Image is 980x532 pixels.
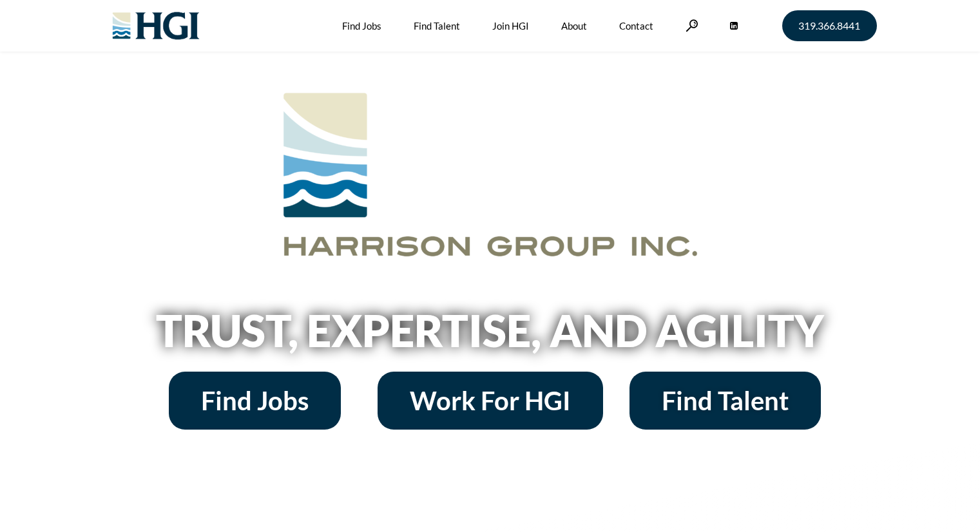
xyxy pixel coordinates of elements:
a: Find Talent [629,372,821,430]
span: Find Jobs [201,388,309,413]
a: 319.366.8441 [782,10,877,41]
a: Find Jobs [169,372,341,430]
span: Work For HGI [410,388,571,413]
a: Search [686,19,698,32]
span: Find Talent [662,388,789,413]
a: Work For HGI [378,372,603,430]
span: 319.366.8441 [798,21,860,31]
h2: Trust, Expertise, and Agility [123,309,858,352]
